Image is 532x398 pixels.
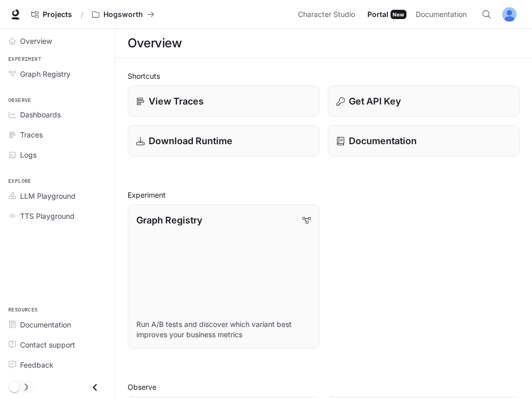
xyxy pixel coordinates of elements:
[20,68,70,79] span: Graph Registry
[128,71,520,81] h2: Shortcuts
[128,33,182,54] h1: Overview
[328,85,520,117] button: Get API Key
[4,356,111,374] a: Feedback
[20,319,71,330] span: Documentation
[4,316,111,334] a: Documentation
[416,8,467,21] span: Documentation
[20,149,37,160] span: Logs
[4,336,111,354] a: Contact support
[136,213,202,227] p: Graph Registry
[103,10,143,19] p: Hogsworth
[499,4,520,25] button: User avatar
[298,8,355,21] span: Character Studio
[4,146,111,164] a: Logs
[128,204,320,349] a: Graph RegistryRun A/B tests and discover which variant best improves your business metrics
[20,339,75,350] span: Contact support
[363,4,411,25] a: PortalNew
[367,8,388,21] span: Portal
[128,85,320,117] a: View Traces
[349,134,417,148] p: Documentation
[4,106,111,124] a: Dashboards
[128,382,520,392] h2: Observe
[20,129,43,140] span: Traces
[77,9,87,20] div: /
[128,125,320,157] a: Download Runtime
[20,36,52,46] span: Overview
[328,125,520,157] a: Documentation
[9,381,20,392] span: Dark mode toggle
[4,187,111,205] a: LLM Playground
[149,134,233,148] p: Download Runtime
[502,7,517,22] img: User avatar
[27,4,77,25] a: Go to projects
[349,94,401,108] p: Get API Key
[391,10,406,19] div: New
[43,10,72,19] span: Projects
[20,109,61,120] span: Dashboards
[87,4,159,25] button: All workspaces
[4,126,111,144] a: Traces
[412,4,474,25] a: Documentation
[149,94,204,108] p: View Traces
[4,32,111,50] a: Overview
[4,207,111,225] a: TTS Playground
[294,4,362,25] a: Character Studio
[476,4,497,25] button: Open Command Menu
[136,319,311,340] p: Run A/B tests and discover which variant best improves your business metrics
[20,191,76,201] span: LLM Playground
[4,65,111,83] a: Graph Registry
[20,359,54,370] span: Feedback
[83,377,107,398] button: Close drawer
[128,189,520,200] h2: Experiment
[20,211,75,221] span: TTS Playground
